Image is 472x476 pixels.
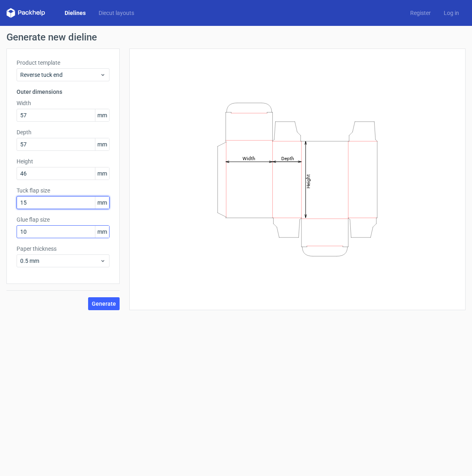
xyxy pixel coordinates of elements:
label: Depth [17,128,110,136]
span: 0.5 mm [20,257,100,265]
label: Height [17,157,110,165]
h3: Outer dimensions [17,88,110,96]
label: Glue flap size [17,216,110,224]
tspan: Height [306,174,311,188]
h1: Generate new dieline [6,32,466,42]
span: mm [95,138,109,150]
span: mm [95,109,109,121]
a: Dielines [58,9,92,17]
span: mm [95,197,109,209]
tspan: Width [242,155,255,161]
label: Width [17,99,110,107]
a: Log in [437,9,466,17]
span: Reverse tuck end [20,71,100,79]
label: Tuck flap size [17,186,110,195]
button: Generate [88,297,120,310]
a: Register [404,9,437,17]
span: mm [95,167,109,180]
tspan: Depth [281,155,294,161]
a: Diecut layouts [92,9,141,17]
label: Paper thickness [17,245,110,253]
label: Product template [17,59,110,67]
span: mm [95,226,109,238]
span: Generate [92,301,116,307]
